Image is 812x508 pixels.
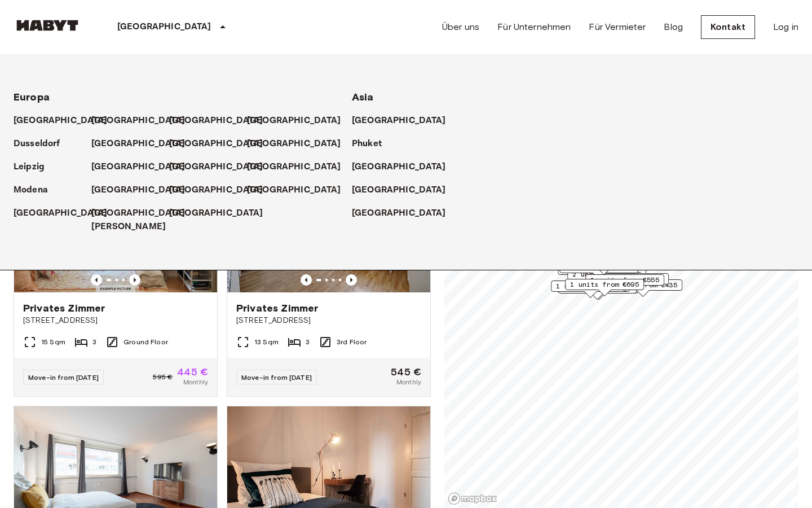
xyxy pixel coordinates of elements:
span: Monthly [396,377,421,387]
span: 1 units from €555 [590,275,659,285]
a: [GEOGRAPHIC_DATA] [169,160,275,174]
span: 1 units from €695 [570,279,639,290]
span: 2 units from €435 [608,280,677,290]
a: [GEOGRAPHIC_DATA] [169,207,275,220]
a: Log in [773,20,798,34]
span: Ground Floor [123,337,168,347]
p: [GEOGRAPHIC_DATA] [91,137,186,151]
p: [GEOGRAPHIC_DATA] [169,137,263,151]
a: Dusseldorf [14,137,72,151]
a: [GEOGRAPHIC_DATA] [247,137,352,151]
a: [GEOGRAPHIC_DATA] [14,207,119,220]
p: Phuket [352,137,382,151]
a: [GEOGRAPHIC_DATA] [169,114,275,128]
a: Mapbox logo [448,492,497,505]
a: Leipzig [14,160,56,174]
button: Previous image [346,274,357,286]
p: [GEOGRAPHIC_DATA] [247,137,341,151]
a: [GEOGRAPHIC_DATA] [91,114,197,128]
span: 545 € [391,367,421,377]
p: [GEOGRAPHIC_DATA] [117,20,211,34]
p: [GEOGRAPHIC_DATA] [169,160,263,174]
p: [GEOGRAPHIC_DATA] [352,160,446,174]
span: Europa [14,91,50,103]
a: Marketing picture of unit DE-09-017-01MPrevious imagePrevious imagePrivates Zimmer[STREET_ADDRESS... [227,156,431,397]
p: [GEOGRAPHIC_DATA] [14,207,108,220]
button: Previous image [301,274,312,286]
span: Move-in from [DATE] [28,373,99,382]
span: 1 units from €665 [556,281,625,291]
span: [STREET_ADDRESS] [23,315,208,326]
a: Für Unternehmen [497,20,571,34]
p: [GEOGRAPHIC_DATA] [91,183,186,197]
p: [GEOGRAPHIC_DATA] [169,207,263,220]
div: Map marker [558,264,637,281]
button: Previous image [129,274,140,286]
a: [GEOGRAPHIC_DATA] [247,160,352,174]
p: [GEOGRAPHIC_DATA] [352,114,446,128]
a: Für Vermieter [589,20,646,34]
a: [GEOGRAPHIC_DATA] [352,207,457,220]
span: 13 Sqm [254,337,279,347]
span: 3 [306,337,310,347]
div: Map marker [565,279,644,296]
a: Modena [14,183,59,197]
a: [GEOGRAPHIC_DATA] [91,160,197,174]
a: [GEOGRAPHIC_DATA] [91,183,197,197]
img: Habyt [14,20,81,31]
p: [GEOGRAPHIC_DATA] [352,183,446,197]
p: Modena [14,183,48,197]
a: [GEOGRAPHIC_DATA] [247,183,352,197]
a: [GEOGRAPHIC_DATA] [14,114,119,128]
span: Privates Zimmer [23,301,105,315]
span: Move-in from [DATE] [241,373,312,382]
p: [GEOGRAPHIC_DATA] [91,114,186,128]
p: [GEOGRAPHIC_DATA][PERSON_NAME] [91,207,186,234]
span: 3rd Floor [337,337,367,347]
p: [GEOGRAPHIC_DATA] [247,183,341,197]
p: [GEOGRAPHIC_DATA] [352,207,446,220]
p: [GEOGRAPHIC_DATA] [91,160,186,174]
a: [GEOGRAPHIC_DATA] [169,183,275,197]
span: Asia [352,91,374,103]
div: Map marker [585,274,664,292]
p: Leipzig [14,160,45,174]
span: 595 € [153,372,173,382]
p: [GEOGRAPHIC_DATA] [169,183,263,197]
a: [GEOGRAPHIC_DATA] [169,137,275,151]
a: Marketing picture of unit DE-09-012-002-03HFPrevious imagePrevious imagePrivates Zimmer[STREET_AD... [14,156,218,397]
a: [GEOGRAPHIC_DATA] [247,114,352,128]
p: Dusseldorf [14,137,60,151]
a: Blog [664,20,683,34]
span: Monthly [183,377,208,387]
p: [GEOGRAPHIC_DATA] [169,114,263,128]
span: 15 Sqm [41,337,65,347]
a: [GEOGRAPHIC_DATA] [352,160,457,174]
div: Map marker [559,262,638,279]
span: Privates Zimmer [236,301,318,315]
button: Previous image [91,274,102,286]
a: Phuket [352,137,393,151]
a: [GEOGRAPHIC_DATA][PERSON_NAME] [91,207,197,234]
a: [GEOGRAPHIC_DATA] [352,114,457,128]
a: Kontakt [701,15,755,39]
p: [GEOGRAPHIC_DATA] [247,114,341,128]
span: 3 [92,337,96,347]
span: 445 € [177,367,208,377]
p: [GEOGRAPHIC_DATA] [247,160,341,174]
a: [GEOGRAPHIC_DATA] [352,183,457,197]
div: Map marker [551,281,630,298]
a: [GEOGRAPHIC_DATA] [91,137,197,151]
p: [GEOGRAPHIC_DATA] [14,114,108,128]
span: [STREET_ADDRESS] [236,315,421,326]
a: Über uns [442,20,479,34]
